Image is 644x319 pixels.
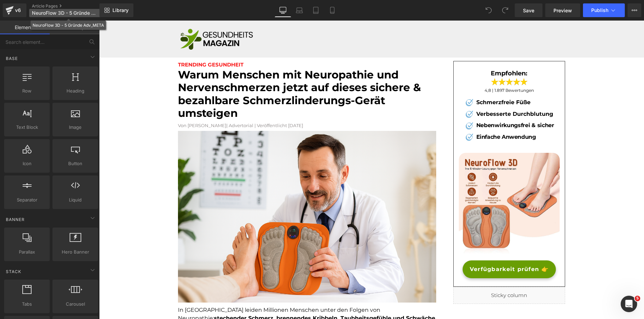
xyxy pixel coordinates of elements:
[6,196,48,204] span: Separator
[14,6,22,15] div: v6
[5,55,19,62] span: Base
[545,3,580,17] a: Preview
[55,87,96,95] span: Heading
[377,90,454,97] b: Verbesserte Durchblutung
[371,245,450,253] span: Verfügbarkeit prüfen 👉
[99,3,133,17] a: New Library
[363,240,457,258] a: Verfügbarkeit prüfen 👉
[291,3,308,17] a: Laptop
[482,3,496,17] button: Undo
[498,3,512,17] button: Redo
[127,102,204,108] span: | Advertorial | Veröffentlicht [DATE]
[33,22,104,29] div: NeuroFlow 3D - 5 Gründe Adv_META
[79,286,336,317] font: In [GEOGRAPHIC_DATA] leiden Millionen Menschen unter den Folgen von Neuropathie: Diese Beschwerde...
[6,160,48,167] span: Icon
[79,102,127,108] font: Von [PERSON_NAME]
[523,7,534,14] span: Save
[635,296,640,301] span: 5
[79,41,144,47] span: TRENDING GESUNDHEIT
[385,67,435,72] span: 4,8 | 1.897 Bewertungen
[377,113,437,120] b: Einfache Anwendung
[308,3,324,17] a: Tablet
[79,48,322,99] font: Warum Menschen mit Neuropathie und Nervenschmerzen jetzt auf dieses sichere & bezahlbare Schmerzl...
[377,101,455,108] b: Nebenwirkungsfrei & sicher
[79,294,336,309] strong: stechender Schmerz, brennendes Kribbeln, Taubheitsgefühle und Schwäche in Füßen und Beinen.
[6,87,48,95] span: Row
[32,3,111,9] a: Article Pages
[55,124,96,131] span: Image
[6,300,48,308] span: Tabs
[3,3,26,17] a: v6
[32,10,98,16] span: NeuroFlow 3D - 5 Gründe Adv_META
[55,196,96,204] span: Liquid
[377,78,431,85] b: Schmerzfreie Füße
[324,3,341,17] a: Mobile
[621,296,637,312] iframe: Intercom live chat
[5,216,25,223] span: Banner
[6,248,48,256] span: Parallax
[5,268,22,275] span: Stack
[55,160,96,167] span: Button
[553,7,572,14] span: Preview
[55,248,96,256] span: Hero Banner
[275,3,291,17] a: Desktop
[55,300,96,308] span: Carousel
[365,49,455,57] h3: Empfohlen:
[628,3,641,17] button: More
[112,7,129,13] span: Library
[6,124,48,131] span: Text Block
[583,3,625,17] button: Publish
[591,8,608,13] span: Publish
